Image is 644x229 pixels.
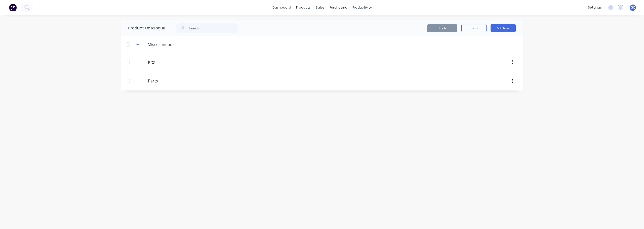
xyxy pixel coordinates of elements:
[313,4,327,11] div: sales
[427,24,457,32] button: Delete
[327,4,350,11] div: purchasing
[491,24,516,32] button: Add New
[585,4,604,11] div: settings
[350,4,374,11] div: productivity
[294,4,313,11] div: products
[121,20,166,36] div: Product Catalogue
[631,5,635,10] span: GQ
[148,78,208,84] input: Enter category name
[148,59,208,65] input: Enter category name
[461,24,487,32] button: Tools
[189,23,238,33] input: Search...
[144,41,179,48] div: Miscellaneous
[270,4,294,11] a: dashboard
[9,4,17,11] img: Factory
